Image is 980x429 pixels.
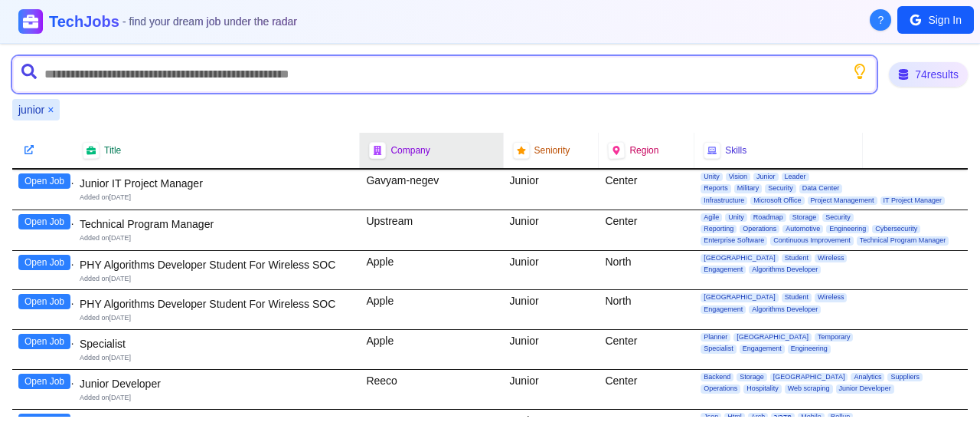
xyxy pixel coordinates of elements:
[360,370,503,409] div: Reeco
[534,144,570,157] span: Seniority
[887,373,923,381] span: Suppliers
[360,210,503,250] div: Upstream
[80,233,354,243] div: Added on [DATE]
[782,254,812,262] span: Student
[753,173,779,181] span: Junior
[782,173,809,181] span: Leader
[599,370,694,409] div: Center
[701,225,737,233] span: Reporting
[737,373,767,381] span: Storage
[80,393,354,403] div: Added on [DATE]
[80,336,354,351] div: Specialist
[770,236,854,245] span: Continuous Improvement
[799,184,843,193] span: Data Center
[360,251,503,290] div: Apple
[390,144,430,157] span: Company
[740,225,779,233] span: Operations
[726,173,750,181] span: Vision
[765,184,796,193] span: Security
[815,254,848,262] span: Wireless
[724,413,745,421] span: Html
[360,170,503,210] div: Gavyam-negev
[599,251,694,290] div: North
[18,374,70,389] button: Open Job
[836,384,894,393] span: Junior Developer
[80,216,354,232] div: Technical Program Manager
[701,333,730,342] span: Planner
[826,225,869,233] span: Engineering
[599,170,694,210] div: Center
[18,214,70,229] button: Open Job
[750,213,786,222] span: Roadmap
[725,144,746,157] span: Skills
[701,184,731,193] span: Reports
[815,333,854,342] span: Temporary
[701,196,747,205] span: Infrastructure
[701,345,737,353] span: Specialist
[897,6,974,34] button: Sign In
[80,257,354,272] div: PHY Algorithms Developer Student For Wireless SOC
[701,373,733,381] span: Backend
[725,213,747,222] span: Unity
[808,196,877,205] span: Project Management
[701,254,779,262] span: [GEOGRAPHIC_DATA]
[599,210,694,250] div: Center
[788,345,831,353] span: Engineering
[80,296,354,312] div: PHY Algorithms Developer Student For Wireless SOC
[749,305,821,314] span: Algorithms Developer
[785,384,833,393] span: Web scraping
[504,330,599,369] div: Junior
[80,313,354,323] div: Added on [DATE]
[18,255,70,270] button: Open Job
[80,176,354,191] div: Junior IT Project Manager
[701,173,723,181] span: Unity
[599,330,694,369] div: Center
[782,293,812,302] span: Student
[733,333,812,342] span: [GEOGRAPHIC_DATA]
[852,64,867,79] button: Show search tips
[18,414,70,429] button: Open Job
[18,334,70,349] button: Open Job
[770,373,848,381] span: [GEOGRAPHIC_DATA]
[80,376,354,391] div: Junior Developer
[749,266,821,274] span: Algorithms Developer
[748,413,769,421] span: Arch
[104,144,121,157] span: Title
[49,11,297,32] h1: TechJobs
[18,294,70,309] button: Open Job
[828,413,854,421] span: Rollup
[750,196,804,205] span: Microsoft Office
[504,251,599,290] div: Junior
[880,196,945,205] span: IT Project Manager
[599,290,694,329] div: North
[878,12,884,28] span: ?
[360,290,503,329] div: Apple
[18,173,70,189] button: Open Job
[629,144,658,157] span: Region
[504,210,599,250] div: Junior
[80,353,354,363] div: Added on [DATE]
[734,184,763,193] span: Military
[782,225,823,233] span: Automotive
[889,62,968,87] div: 74 results
[701,305,746,314] span: Engagement
[815,293,848,302] span: Wireless
[47,102,54,117] button: Remove junior filter
[857,236,949,245] span: Technical Program Manager
[80,274,354,284] div: Added on [DATE]
[771,413,795,421] span: מדריך
[740,345,785,353] span: Engagement
[701,413,721,421] span: Json
[701,236,767,245] span: Enterprise Software
[798,413,825,421] span: Mobile
[80,193,354,203] div: Added on [DATE]
[18,102,44,117] span: junior
[822,213,854,222] span: Security
[743,384,782,393] span: Hospitality
[504,370,599,409] div: Junior
[789,213,820,222] span: Storage
[870,9,891,31] button: About Techjobs
[360,330,503,369] div: Apple
[701,293,779,302] span: [GEOGRAPHIC_DATA]
[504,170,599,210] div: Junior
